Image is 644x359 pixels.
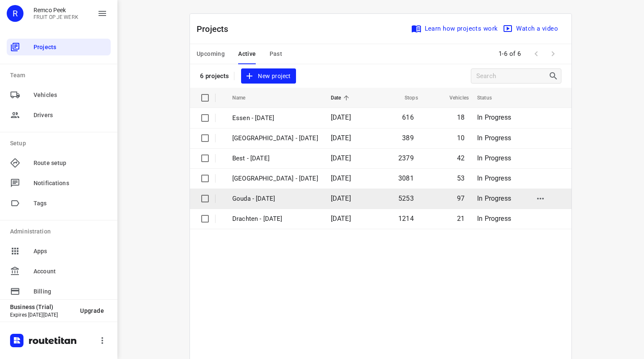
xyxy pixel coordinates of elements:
span: New project [246,71,291,81]
div: R [7,5,23,22]
span: 10 [457,134,465,142]
span: Notifications [34,179,107,188]
span: Date [331,93,352,103]
p: FRUIT OP JE WERK [34,14,78,20]
span: Previous Page [528,45,545,62]
span: Route setup [34,159,107,168]
span: Stops [394,93,418,103]
span: 42 [457,154,465,162]
p: Essen - [DATE] [232,113,318,123]
p: Projects [197,23,235,35]
p: Team [10,71,111,80]
p: Administration [10,227,111,236]
div: Search [548,71,561,81]
span: Projects [34,43,107,52]
span: 18 [457,113,465,121]
span: In Progress [477,194,511,202]
div: Notifications [7,175,111,191]
span: 5253 [398,194,414,202]
span: Upcoming [197,49,225,59]
span: [DATE] [331,154,351,162]
div: Account [7,263,111,280]
span: Vehicles [439,93,469,103]
span: Drivers [34,111,107,120]
p: Business (Trial) [10,304,73,310]
div: Drivers [7,107,111,123]
p: Remco Peek [34,7,78,13]
span: In Progress [477,134,511,142]
span: Vehicles [34,91,107,100]
div: Apps [7,243,111,259]
span: In Progress [477,154,511,162]
span: [DATE] [331,215,351,223]
div: Tags [7,195,111,212]
div: Billing [7,283,111,300]
div: Projects [7,39,111,55]
p: Expires [DATE][DATE] [10,312,73,318]
span: [DATE] [331,113,351,121]
span: Apps [34,247,107,256]
span: 3081 [398,174,414,182]
span: Active [238,49,256,59]
span: Next Page [545,45,561,62]
span: [DATE] [331,194,351,202]
span: 389 [402,134,414,142]
span: 1214 [398,215,414,223]
span: Upgrade [80,307,104,314]
p: [GEOGRAPHIC_DATA] - [DATE] [232,134,318,143]
span: 2379 [398,154,414,162]
p: Best - [DATE] [232,154,318,163]
span: Past [270,49,283,59]
span: Status [477,93,503,103]
span: [DATE] [331,174,351,182]
div: Route setup [7,155,111,171]
p: Setup [10,139,111,148]
span: Account [34,267,107,276]
p: [GEOGRAPHIC_DATA] - [DATE] [232,174,318,183]
span: In Progress [477,113,511,121]
span: [DATE] [331,134,351,142]
p: Drachten - Monday [232,214,318,224]
span: In Progress [477,215,511,223]
span: 616 [402,113,414,121]
span: In Progress [477,174,511,182]
span: 53 [457,174,465,182]
span: Tags [34,199,107,208]
button: New project [241,68,296,84]
span: Name [232,93,257,103]
span: 97 [457,194,465,202]
p: 6 projects [200,72,229,80]
span: 21 [457,215,465,223]
span: Billing [34,287,107,296]
button: Upgrade [73,303,111,318]
div: Vehicles [7,86,111,103]
input: Search projects [476,70,548,83]
p: Gouda - Monday [232,194,318,204]
span: 1-6 of 6 [495,45,525,63]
